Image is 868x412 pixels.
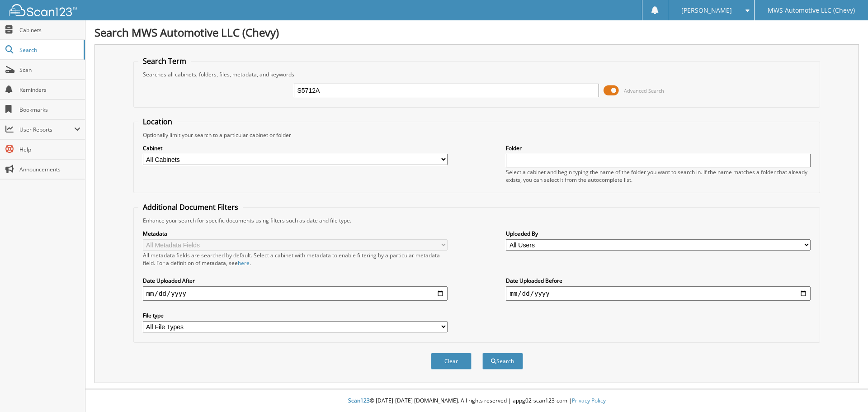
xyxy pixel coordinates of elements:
button: Search [482,353,523,369]
div: Enhance your search for specific documents using filters such as date and file type. [138,217,816,224]
label: Metadata [143,230,448,237]
span: Scan123 [348,397,370,404]
span: Cabinets [19,26,80,34]
span: Announcements [19,166,80,173]
div: All metadata fields are searched by default. Select a cabinet with metadata to enable filtering b... [143,251,448,267]
img: scan123-logo-white.svg [9,4,77,16]
div: © [DATE]-[DATE] [DOMAIN_NAME]. All rights reserved | appg02-scan123-com | [85,390,868,412]
div: Select a cabinet and begin typing the name of the folder you want to search in. If the name match... [506,168,811,184]
legend: Location [138,117,177,127]
iframe: Chat Widget [823,369,868,412]
span: Advanced Search [624,87,664,94]
a: Privacy Policy [572,397,606,404]
span: Help [19,146,80,153]
span: Reminders [19,86,80,94]
label: Folder [506,144,811,152]
legend: Additional Document Filters [138,202,243,212]
span: Bookmarks [19,106,80,114]
label: Date Uploaded Before [506,277,811,284]
input: start [143,286,448,301]
div: Searches all cabinets, folders, files, metadata, and keywords [138,71,816,78]
span: Scan [19,66,80,74]
label: File type [143,312,448,319]
span: [PERSON_NAME] [681,8,732,13]
a: here [238,259,250,267]
span: MWS Automotive LLC (Chevy) [768,8,855,13]
div: Optionally limit your search to a particular cabinet or folder [138,131,816,139]
span: Search [19,46,79,54]
label: Uploaded By [506,230,811,237]
h1: Search MWS Automotive LLC (Chevy) [94,25,859,40]
label: Cabinet [143,144,448,152]
legend: Search Term [138,56,191,66]
button: Clear [431,353,472,369]
input: end [506,286,811,301]
label: Date Uploaded After [143,277,448,284]
span: User Reports [19,126,74,133]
